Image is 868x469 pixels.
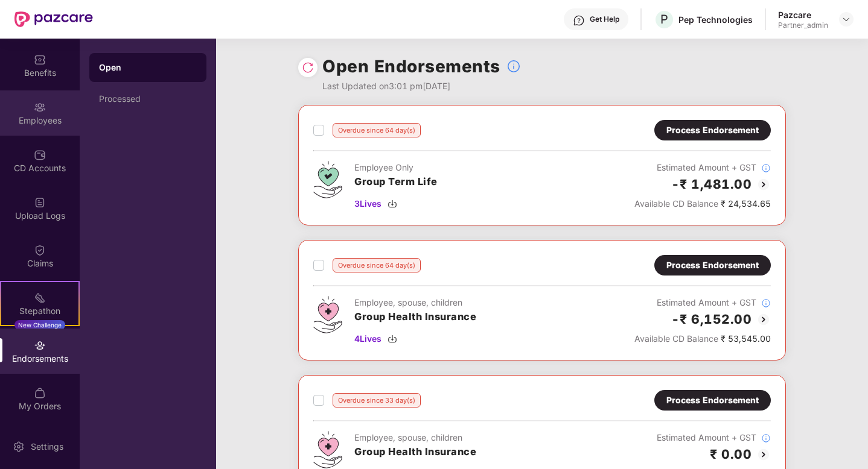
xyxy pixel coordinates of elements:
[756,312,771,327] img: svg+xml;base64,PHN2ZyBpZD0iQmFjay0yMHgyMCIgeG1sbnM9Imh0dHA6Ly93d3cudzMub3JnLzIwMDAvc3ZnIiB3aWR0aD...
[660,12,668,27] span: P
[354,296,476,309] div: Employee, spouse, children
[710,444,752,464] h2: ₹ 0.00
[841,14,851,24] img: svg+xml;base64,PHN2ZyBpZD0iRHJvcGRvd24tMzJ4MzIiIHhtbG5zPSJodHRwOi8vd3d3LnczLm9yZy8yMDAwL3N2ZyIgd2...
[333,393,421,408] div: Overdue since 33 day(s)
[34,292,46,304] img: svg+xml;base64,PHN2ZyB4bWxucz0iaHR0cDovL3d3dy53My5vcmcvMjAwMC9zdmciIHdpZHRoPSIyMSIgaGVpZ2h0PSIyMC...
[506,59,521,74] img: svg+xml;base64,PHN2ZyBpZD0iSW5mb18tXzMyeDMyIiBkYXRhLW5hbWU9IkluZm8gLSAzMngzMiIgeG1sbnM9Imh0dHA6Ly...
[99,61,197,74] div: Open
[761,433,771,443] img: svg+xml;base64,PHN2ZyBpZD0iSW5mb18tXzMyeDMyIiBkYXRhLW5hbWU9IkluZm8gLSAzMngzMiIgeG1sbnM9Imh0dHA6Ly...
[778,20,828,30] div: Partner_admin
[14,11,93,27] img: New Pazcare Logo
[34,244,46,256] img: svg+xml;base64,PHN2ZyBpZD0iQ2xhaW0iIHhtbG5zPSJodHRwOi8vd3d3LnczLm9yZy8yMDAwL3N2ZyIgd2lkdGg9IjIwIi...
[322,53,500,80] h1: Open Endorsements
[671,174,752,194] h2: -₹ 1,481.00
[573,14,585,27] img: svg+xml;base64,PHN2ZyBpZD0iSGVscC0zMngzMiIgeG1sbnM9Imh0dHA6Ly93d3cudzMub3JnLzIwMDAvc3ZnIiB3aWR0aD...
[14,320,65,330] div: New Challenge
[354,332,381,345] span: 4 Lives
[34,339,46,351] img: svg+xml;base64,PHN2ZyBpZD0iRW5kb3JzZW1lbnRzIiB4bWxucz0iaHR0cDovL3d3dy53My5vcmcvMjAwMC9zdmciIHdpZH...
[666,394,759,407] div: Process Endorsement
[313,161,342,198] img: svg+xml;base64,PHN2ZyB4bWxucz0iaHR0cDovL3d3dy53My5vcmcvMjAwMC9zdmciIHdpZHRoPSI0Ny43MTQiIGhlaWdodD...
[634,197,771,210] div: ₹ 24,534.65
[756,447,771,462] img: svg+xml;base64,PHN2ZyBpZD0iQmFjay0yMHgyMCIgeG1sbnM9Imh0dHA6Ly93d3cudzMub3JnLzIwMDAvc3ZnIiB3aWR0aD...
[590,14,619,24] div: Get Help
[354,197,381,210] span: 3 Lives
[634,431,771,444] div: Estimated Amount + GST
[34,197,46,209] img: svg+xml;base64,PHN2ZyBpZD0iVXBsb2FkX0xvZ3MiIGRhdGEtbmFtZT0iVXBsb2FkIExvZ3MiIHhtbG5zPSJodHRwOi8vd3...
[634,198,718,209] span: Available CD Balance
[634,332,771,345] div: ₹ 53,545.00
[354,431,476,444] div: Employee, spouse, children
[354,444,476,460] h3: Group Health Insurance
[354,161,438,174] div: Employee Only
[634,296,771,309] div: Estimated Amount + GST
[388,334,397,344] img: svg+xml;base64,PHN2ZyBpZD0iRG93bmxvYWQtMzJ4MzIiIHhtbG5zPSJodHRwOi8vd3d3LnczLm9yZy8yMDAwL3N2ZyIgd2...
[27,441,67,453] div: Settings
[756,177,771,192] img: svg+xml;base64,PHN2ZyBpZD0iQmFjay0yMHgyMCIgeG1sbnM9Imh0dHA6Ly93d3cudzMub3JnLzIwMDAvc3ZnIiB3aWR0aD...
[34,101,46,113] img: svg+xml;base64,PHN2ZyBpZD0iRW1wbG95ZWVzIiB4bWxucz0iaHR0cDovL3d3dy53My5vcmcvMjAwMC9zdmciIHdpZHRoPS...
[761,163,771,173] img: svg+xml;base64,PHN2ZyBpZD0iSW5mb18tXzMyeDMyIiBkYXRhLW5hbWU9IkluZm8gLSAzMngzMiIgeG1sbnM9Imh0dHA6Ly...
[354,309,476,325] h3: Group Health Insurance
[761,298,771,308] img: svg+xml;base64,PHN2ZyBpZD0iSW5mb18tXzMyeDMyIiBkYXRhLW5hbWU9IkluZm8gLSAzMngzMiIgeG1sbnM9Imh0dHA6Ly...
[634,161,771,174] div: Estimated Amount + GST
[678,14,753,25] div: Pep Technologies
[354,174,438,190] h3: Group Term Life
[313,296,342,333] img: svg+xml;base64,PHN2ZyB4bWxucz0iaHR0cDovL3d3dy53My5vcmcvMjAwMC9zdmciIHdpZHRoPSI0Ny43MTQiIGhlaWdodD...
[302,61,314,74] img: svg+xml;base64,PHN2ZyBpZD0iUmVsb2FkLTMyeDMyIiB4bWxucz0iaHR0cDovL3d3dy53My5vcmcvMjAwMC9zdmciIHdpZH...
[666,124,759,137] div: Process Endorsement
[99,94,197,104] div: Processed
[34,387,46,399] img: svg+xml;base64,PHN2ZyBpZD0iTXlfT3JkZXJzIiBkYXRhLW5hbWU9Ik15IE9yZGVycyIgeG1sbnM9Imh0dHA6Ly93d3cudz...
[322,80,521,93] div: Last Updated on 3:01 pm[DATE]
[634,333,718,344] span: Available CD Balance
[34,54,46,66] img: svg+xml;base64,PHN2ZyBpZD0iQmVuZWZpdHMiIHhtbG5zPSJodHRwOi8vd3d3LnczLm9yZy8yMDAwL3N2ZyIgd2lkdGg9Ij...
[13,441,25,453] img: svg+xml;base64,PHN2ZyBpZD0iU2V0dGluZy0yMHgyMCIgeG1sbnM9Imh0dHA6Ly93d3cudzMub3JnLzIwMDAvc3ZnIiB3aW...
[1,305,78,317] div: Stepathon
[333,258,421,272] div: Overdue since 64 day(s)
[34,149,46,161] img: svg+xml;base64,PHN2ZyBpZD0iQ0RfQWNjb3VudHMiIGRhdGEtbmFtZT0iQ0QgQWNjb3VudHMiIHhtbG5zPSJodHRwOi8vd3...
[388,199,397,209] img: svg+xml;base64,PHN2ZyBpZD0iRG93bmxvYWQtMzJ4MzIiIHhtbG5zPSJodHRwOi8vd3d3LnczLm9yZy8yMDAwL3N2ZyIgd2...
[666,259,759,272] div: Process Endorsement
[333,123,421,137] div: Overdue since 64 day(s)
[313,431,342,468] img: svg+xml;base64,PHN2ZyB4bWxucz0iaHR0cDovL3d3dy53My5vcmcvMjAwMC9zdmciIHdpZHRoPSI0Ny43MTQiIGhlaWdodD...
[778,9,828,20] div: Pazcare
[671,309,752,329] h2: -₹ 6,152.00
